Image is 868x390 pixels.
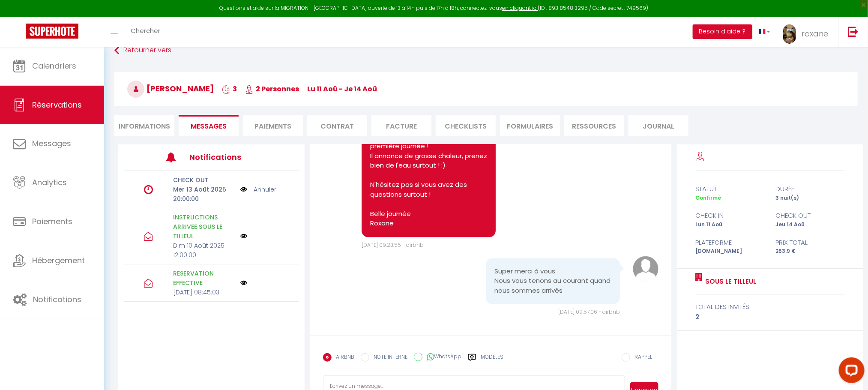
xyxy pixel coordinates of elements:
p: Mer 13 Août 2025 20:00:00 [173,185,235,204]
button: Besoin d'aide ? [693,24,752,39]
img: ... [783,24,796,44]
pre: Super merci à vous Nous vous tenons au courant quand nous sommes arrivés [494,267,611,296]
span: Analytics [32,177,67,188]
span: lu 11 Aoû - je 14 Aoû [307,84,377,94]
span: Confirmé [696,194,721,201]
a: Chercher [124,17,167,47]
span: 3 [222,84,237,94]
a: Retourner vers [114,43,858,58]
h3: Notifications [189,147,262,167]
li: Contrat [307,115,367,136]
li: Paiements [243,115,303,136]
div: total des invités [696,302,845,312]
span: Paiements [32,216,72,227]
p: RESERVATION EFFECTIVE [173,269,235,288]
img: avatar.png [633,256,658,282]
span: Messages [191,121,227,131]
div: 253.9 € [770,247,850,255]
span: Réservations [32,99,82,110]
p: Dim 10 Août 2025 12:00:00 [173,241,235,260]
div: [DOMAIN_NAME] [690,247,770,255]
span: Hébergement [32,255,85,266]
iframe: LiveChat chat widget [832,354,868,390]
span: 2 Personnes [245,84,299,94]
span: Calendriers [32,60,76,71]
a: Sous le tilleul [703,276,757,287]
div: 3 nuit(s) [770,194,850,202]
img: NO IMAGE [240,279,247,286]
img: logout [848,26,859,37]
div: 2 [696,312,845,322]
li: Journal [629,115,688,136]
li: FORMULAIRES [500,115,560,136]
div: Jeu 14 Aoû [770,221,850,229]
a: ... roxane [777,17,839,47]
div: statut [690,184,770,194]
span: [PERSON_NAME] [127,83,214,94]
li: CHECKLISTS [436,115,496,136]
label: WhatsApp [422,353,461,362]
pre: Bonjour Marine, Petit message pour vous dire que le logement sera disponible à partir de 10h30, v... [370,93,487,228]
li: Facture [371,115,431,136]
p: INSTRUCTIONS ARRIVEE SOUS LE TILLEUL [173,213,235,241]
p: CHECK OUT [173,175,235,185]
div: Plateforme [690,237,770,248]
li: Ressources [564,115,624,136]
label: AIRBNB [332,353,354,363]
label: Modèles [481,353,503,368]
div: Prix total [770,237,850,248]
div: check in [690,210,770,221]
span: Notifications [33,294,81,305]
img: NO IMAGE [240,233,247,240]
span: roxane [802,28,828,39]
a: Annuler [254,185,276,194]
label: NOTE INTERNE [369,353,407,363]
span: [DATE] 09:23:55 - airbnb [362,241,424,249]
div: durée [770,184,850,194]
span: [DATE] 09:57:06 - airbnb [558,308,620,315]
div: check out [770,210,850,221]
span: Chercher [131,26,160,35]
label: RAPPEL [630,353,652,363]
img: NO IMAGE [240,185,247,194]
a: en cliquant ici [503,4,538,12]
span: Messages [32,138,71,149]
div: Lun 11 Aoû [690,221,770,229]
p: [DATE] 08:45:03 [173,288,235,297]
li: Informations [114,115,174,136]
img: Super Booking [26,24,78,39]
